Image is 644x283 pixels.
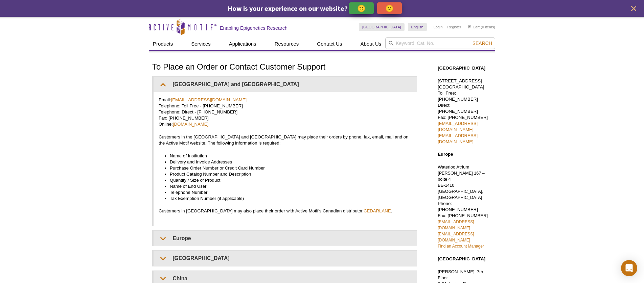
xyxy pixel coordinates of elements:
[149,37,177,50] a: Products
[357,4,366,12] p: 🙂
[621,260,637,276] div: Open Intercom Messenger
[438,121,478,132] a: [EMAIL_ADDRESS][DOMAIN_NAME]
[225,37,260,50] a: Applications
[313,37,346,50] a: Contact Us
[444,23,445,31] li: |
[438,256,485,261] strong: [GEOGRAPHIC_DATA]
[170,159,405,165] li: Delivery and Invoice Addresses
[359,23,405,31] a: [GEOGRAPHIC_DATA]
[438,232,474,242] a: [EMAIL_ADDRESS][DOMAIN_NAME]
[438,66,485,71] strong: [GEOGRAPHIC_DATA]
[171,97,247,102] a: [EMAIL_ADDRESS][DOMAIN_NAME]
[434,25,443,29] a: Login
[170,196,405,202] li: Tax Exemption Number (if applicable)
[159,97,412,127] p: Email: Telephone: Toll Free - [PHONE_NUMBER] Telephone: Direct - [PHONE_NUMBER] Fax: [PHONE_NUMBE...
[170,165,405,171] li: Purchase Order Number or Credit Card Number
[170,183,405,189] li: Name of End User
[629,4,638,13] button: close
[356,37,386,50] a: About Us
[364,208,391,213] a: CEDARLANE
[468,25,480,29] a: Cart
[468,25,471,28] img: Your Cart
[154,231,417,246] summary: Europe
[438,220,474,230] a: [EMAIL_ADDRESS][DOMAIN_NAME]
[170,189,405,196] li: Telephone Number
[159,134,412,146] p: Customers in the [GEOGRAPHIC_DATA] and [GEOGRAPHIC_DATA] may place their orders by phone, fax, em...
[438,244,484,249] a: Find an Account Manager
[470,40,494,46] button: Search
[170,153,405,159] li: Name of Institution
[154,77,417,92] summary: [GEOGRAPHIC_DATA] and [GEOGRAPHIC_DATA]
[468,23,495,31] li: (0 items)
[170,171,405,177] li: Product Catalog Number and Description
[220,25,287,31] h2: Enabling Epigenetics Research
[438,78,492,145] p: [STREET_ADDRESS] [GEOGRAPHIC_DATA] Toll Free: [PHONE_NUMBER] Direct: [PHONE_NUMBER] Fax: [PHONE_N...
[438,171,485,200] span: [PERSON_NAME] 167 – boîte 4 BE-1410 [GEOGRAPHIC_DATA], [GEOGRAPHIC_DATA]
[173,122,209,127] a: [DOMAIN_NAME]
[385,4,394,12] p: 🙁
[385,37,495,49] input: Keyword, Cat. No.
[408,23,427,31] a: English
[228,4,348,12] span: How is your experience on our website?
[170,177,405,183] li: Quantity / Size of Product
[187,37,215,50] a: Services
[447,25,461,29] a: Register
[271,37,303,50] a: Resources
[152,62,417,72] h1: To Place an Order or Contact Customer Support
[438,164,492,249] p: Waterloo Atrium Phone: [PHONE_NUMBER] Fax: [PHONE_NUMBER]
[473,41,492,46] span: Search
[154,251,417,266] summary: [GEOGRAPHIC_DATA]
[159,208,412,214] p: Customers in [GEOGRAPHIC_DATA] may also place their order with Active Motif's Canadian distributo...
[438,133,478,144] a: [EMAIL_ADDRESS][DOMAIN_NAME]
[438,152,453,157] strong: Europe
